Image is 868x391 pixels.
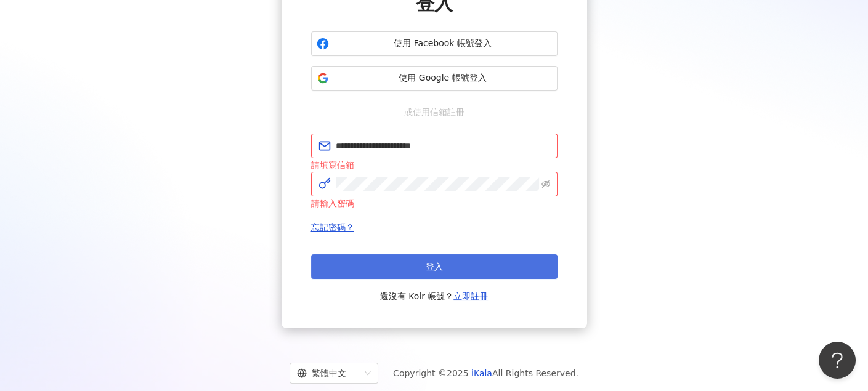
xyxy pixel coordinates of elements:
[395,105,473,119] span: 或使用信箱註冊
[297,363,360,383] div: 繁體中文
[334,72,552,84] span: 使用 Google 帳號登入
[311,254,558,279] button: 登入
[311,31,558,56] button: 使用 Facebook 帳號登入
[541,180,550,188] span: eye-invisible
[453,291,488,301] a: 立即註冊
[819,342,856,379] iframe: Help Scout Beacon - Open
[334,38,552,50] span: 使用 Facebook 帳號登入
[311,66,558,91] button: 使用 Google 帳號登入
[393,366,578,381] span: Copyright © 2025 All Rights Reserved.
[380,289,489,304] span: 還沒有 Kolr 帳號？
[471,368,492,378] a: iKala
[426,262,443,272] span: 登入
[311,222,354,232] a: 忘記密碼？
[311,196,558,210] div: 請輸入密碼
[311,158,558,172] div: 請填寫信箱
